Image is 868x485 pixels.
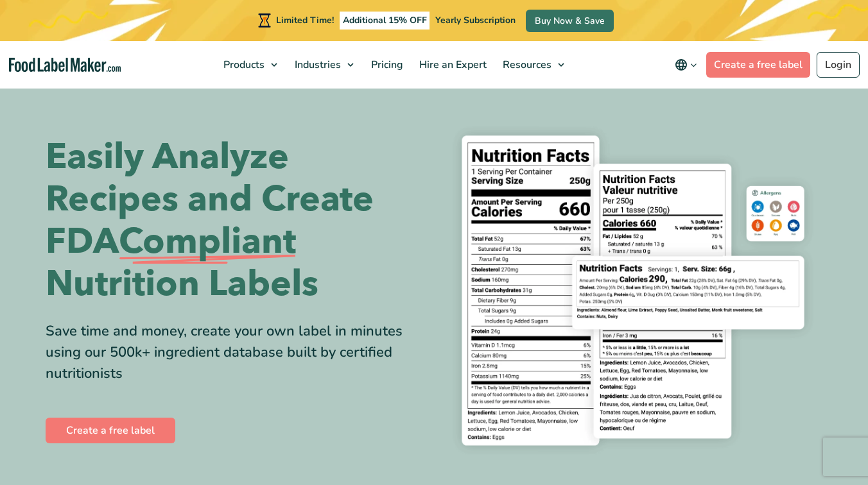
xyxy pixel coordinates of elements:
[817,52,860,78] a: Login
[499,58,553,72] span: Resources
[291,58,342,72] span: Industries
[287,41,360,89] a: Industries
[435,14,516,26] span: Yearly Subscription
[412,41,492,89] a: Hire an Expert
[216,41,284,89] a: Products
[526,10,614,32] a: Buy Now & Save
[276,14,334,26] span: Limited Time!
[495,41,571,89] a: Resources
[46,321,424,384] div: Save time and money, create your own label in minutes using our 500k+ ingredient database built b...
[46,418,175,443] a: Create a free label
[706,52,810,78] a: Create a free label
[415,58,488,72] span: Hire an Expert
[367,58,404,72] span: Pricing
[340,12,430,30] span: Additional 15% OFF
[363,41,408,89] a: Pricing
[119,221,296,263] span: Compliant
[46,136,424,305] h1: Easily Analyze Recipes and Create FDA Nutrition Labels
[220,58,266,72] span: Products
